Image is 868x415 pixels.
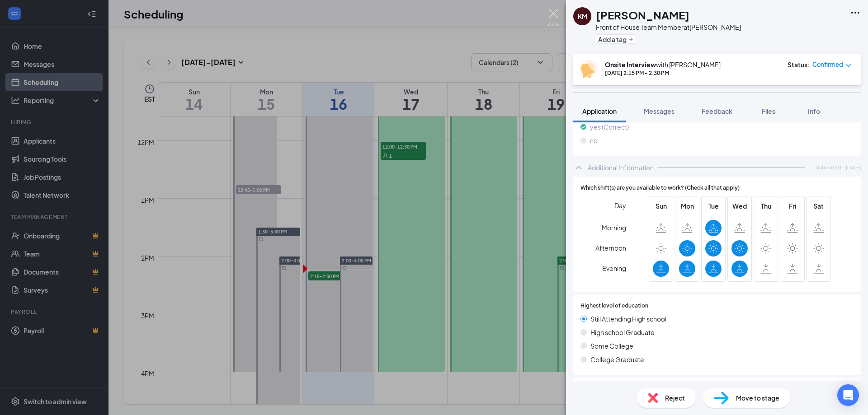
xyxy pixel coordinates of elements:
svg: Plus [628,37,634,42]
span: Some College [590,341,633,351]
svg: Ellipses [850,7,861,18]
span: Afternoon [595,240,626,256]
span: Sun [653,201,669,211]
div: Front of House Team Member at [PERSON_NAME] [596,23,741,32]
span: Evening [602,260,626,276]
span: Day [614,201,626,210]
b: Onsite Interview [605,61,656,69]
span: Reject [665,393,685,403]
div: Additional Information [588,163,654,172]
span: Still Attending High school [590,314,666,324]
span: Morning [602,219,626,236]
span: [DATE] [846,163,861,171]
div: [DATE] 2:15 PM - 2:30 PM [605,69,721,77]
div: with [PERSON_NAME] [605,60,721,69]
span: Application [582,107,617,115]
span: Tue [705,201,722,211]
span: Which shift(s) are you available to work? (Check all that apply) [580,184,740,192]
span: High school Graduate [590,327,655,337]
span: Thu [758,201,774,211]
span: Messages [644,107,675,115]
span: no [590,135,598,145]
h1: [PERSON_NAME] [596,7,689,23]
div: KM [578,12,587,21]
span: Files [762,107,775,115]
div: Status : [788,60,810,69]
span: Highest level of education [580,302,648,310]
span: Confirmed [812,60,843,69]
span: Fri [784,201,801,211]
span: Move to stage [736,393,779,403]
span: Info [808,107,820,115]
div: Open Intercom Messenger [837,384,859,406]
span: down [845,62,852,69]
span: Wed [731,201,748,211]
span: yes (Correct) [590,122,629,132]
span: Submitted: [816,163,842,171]
svg: ChevronUp [573,162,584,173]
span: Sat [811,201,827,211]
span: Feedback [702,107,732,115]
span: College Graduate [590,354,644,364]
span: Mon [679,201,695,211]
button: PlusAdd a tag [596,34,636,44]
